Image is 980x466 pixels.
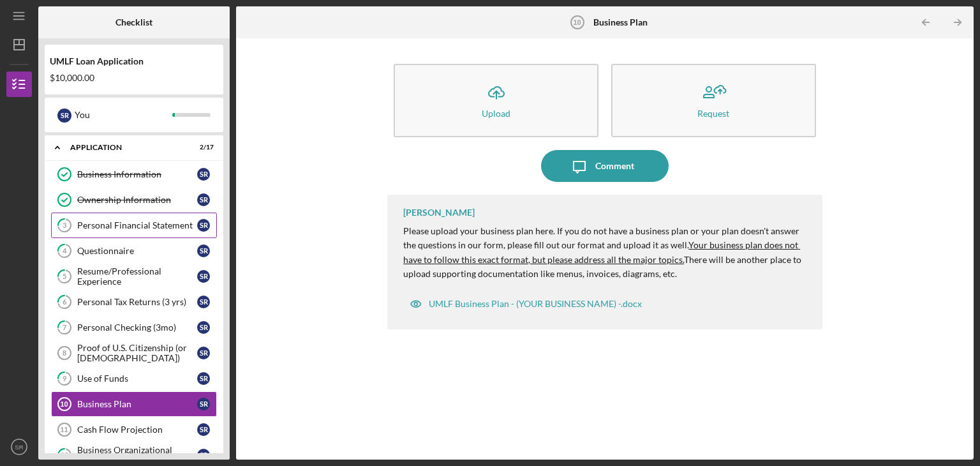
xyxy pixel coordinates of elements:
div: S R [197,168,210,181]
div: Ownership Information [77,195,197,205]
b: Checklist [115,17,152,27]
button: Comment [541,150,669,182]
tspan: 4 [63,247,67,255]
div: Personal Tax Returns (3 yrs) [77,297,197,307]
div: Personal Financial Statement [77,220,197,230]
a: 3Personal Financial StatementSR [51,213,217,238]
tspan: 10 [574,19,581,26]
tspan: 10 [60,400,68,408]
div: S R [197,423,210,436]
a: 7Personal Checking (3mo)SR [51,315,217,340]
div: Resume/Professional Experience [77,266,197,287]
tspan: 11 [60,426,68,433]
a: Business InformationSR [51,162,217,187]
div: S R [197,372,210,385]
div: S R [197,270,210,283]
a: 5Resume/Professional ExperienceSR [51,264,217,289]
tspan: 3 [63,222,66,230]
tspan: 9 [63,375,67,383]
div: Proof of U.S. Citizenship (or [DEMOGRAPHIC_DATA]) [77,343,197,363]
div: S R [197,321,210,334]
div: Upload [482,109,510,118]
div: S R [197,449,210,462]
div: Use of Funds [77,373,197,384]
b: Business Plan [593,17,648,27]
tspan: 8 [63,349,66,357]
div: Personal Checking (3mo) [77,322,197,333]
text: SR [15,444,23,451]
p: Please upload your business plan here. If you do not have a business plan or your plan doesn't an... [403,224,810,282]
div: S R [197,244,210,257]
a: 8Proof of U.S. Citizenship (or [DEMOGRAPHIC_DATA])SR [51,340,217,366]
div: Business Plan [77,399,197,409]
div: Business Organizational Documents [77,445,197,465]
div: UMLF Loan Application [50,56,218,66]
div: Request [697,109,729,118]
tspan: 7 [63,324,67,332]
div: S R [197,193,210,206]
tspan: 12 [61,451,68,460]
div: You [75,104,172,126]
div: UMLF Business Plan - (YOUR BUSINESS NAME) -.docx [429,299,642,309]
div: S R [197,347,210,359]
a: 10Business PlanSR [51,391,217,417]
button: Request [611,64,816,137]
div: Business Information [77,169,197,179]
button: UMLF Business Plan - (YOUR BUSINESS NAME) -.docx [403,291,648,317]
a: 9Use of FundsSR [51,366,217,391]
div: [PERSON_NAME] [403,207,475,218]
div: Comment [595,150,634,182]
div: S R [57,109,71,123]
a: 6Personal Tax Returns (3 yrs)SR [51,289,217,315]
span: Your business plan does not have to follow this exact format, but please address all the major to... [403,239,800,264]
div: S R [197,219,210,232]
div: S R [197,296,210,308]
a: 11Cash Flow ProjectionSR [51,417,217,442]
a: Ownership InformationSR [51,187,217,213]
div: 2 / 17 [191,144,214,151]
div: S R [197,398,210,410]
button: SR [6,434,32,460]
a: 4QuestionnaireSR [51,238,217,264]
div: $10,000.00 [50,73,218,83]
tspan: 5 [63,273,66,281]
div: Cash Flow Projection [77,425,197,435]
div: Application [70,144,182,151]
div: Questionnaire [77,246,197,256]
button: Upload [394,64,598,137]
tspan: 6 [63,298,67,306]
